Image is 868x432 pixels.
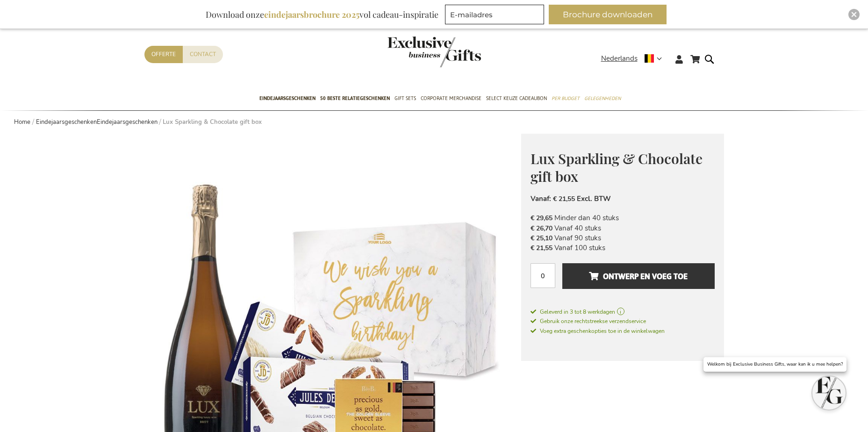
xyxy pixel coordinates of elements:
[531,149,703,186] span: Lux Sparkling & Chocolate gift box
[264,9,359,20] b: eindejaarsbrochure 2025
[531,224,552,233] span: € 26,70
[589,269,688,284] span: Ontwerp en voeg toe
[531,308,715,316] a: Geleverd in 3 tot 8 werkdagen
[562,263,714,289] button: Ontwerp en voeg toe
[851,12,857,17] img: Close
[531,223,715,233] li: Vanaf 40 stuks
[144,46,183,63] a: Offerte
[320,94,390,103] span: 50 beste relatiegeschenken
[584,94,621,103] span: Gelegenheden
[531,263,555,288] input: Aantal
[259,94,316,103] span: Eindejaarsgeschenken
[531,214,552,223] span: € 29,65
[601,53,668,64] div: Nederlands
[531,316,715,326] a: Gebruik onze rechtstreekse verzendservice
[387,36,481,67] img: Exclusive Business gifts logo
[553,194,575,203] span: € 21,55
[531,234,552,243] span: € 25,10
[395,94,416,103] span: Gift Sets
[848,9,860,20] div: Close
[183,46,223,63] a: Contact
[531,233,715,243] li: Vanaf 90 stuks
[549,5,667,24] button: Brochure downloaden
[577,194,611,203] span: Excl. BTW
[421,94,481,103] span: Corporate Merchandise
[531,326,715,336] a: Voeg extra geschenkopties toe in de winkelwagen
[531,243,715,253] li: Vanaf 100 stuks
[201,5,443,24] div: Download onze vol cadeau-inspiratie
[601,53,638,64] span: Nederlands
[36,118,158,126] a: EindejaarsgeschenkenEindejaarsgeschenken
[531,327,665,335] span: Voeg extra geschenkopties toe in de winkelwagen
[531,213,715,223] li: Minder dan 40 stuks
[387,36,434,67] a: store logo
[531,244,552,252] span: € 21,55
[552,94,580,103] span: Per Budget
[445,5,544,24] input: E-mailadres
[163,118,262,126] strong: Lux Sparkling & Chocolate gift box
[14,118,30,126] a: Home
[531,317,646,325] span: Gebruik onze rechtstreekse verzendservice
[445,5,547,27] form: marketing offers and promotions
[486,94,547,103] span: Select Keuze Cadeaubon
[531,194,551,203] span: Vanaf:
